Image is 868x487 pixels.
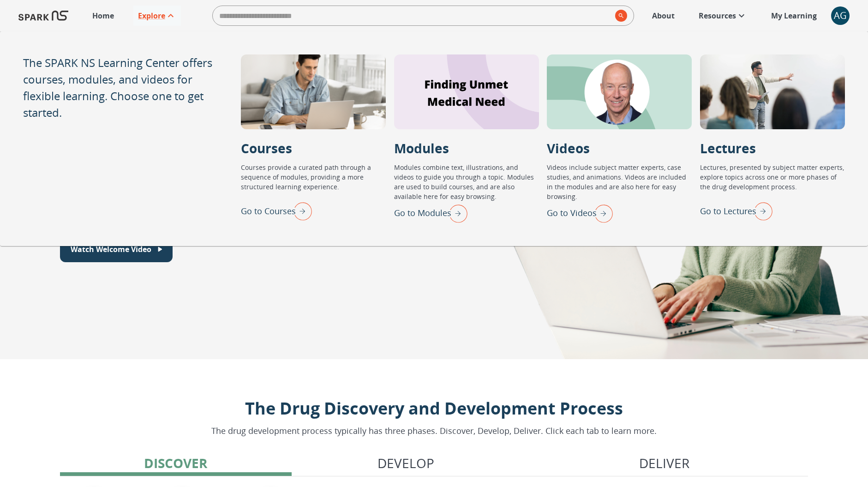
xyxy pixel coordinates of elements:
[749,199,772,223] img: right arrow
[241,138,292,158] p: Courses
[241,54,386,129] div: Courses
[133,6,181,26] a: Explore
[590,201,613,225] img: right arrow
[444,201,467,225] img: right arrow
[547,162,692,201] p: Videos include subject matter experts, case studies, and animations. Videos are included in the m...
[144,453,207,473] p: Discover
[700,199,772,223] div: Go to Lectures
[771,10,817,21] p: My Learning
[18,5,68,27] img: Logo of SPARK at Stanford
[23,54,218,121] p: The SPARK NS Learning Center offers courses, modules, and videos for flexible learning. Choose on...
[241,205,296,217] p: Go to Courses
[92,10,114,21] p: Home
[88,6,119,26] a: Home
[289,199,312,223] img: right arrow
[394,201,467,225] div: Go to Modules
[700,138,756,158] p: Lectures
[694,6,752,26] a: Resources
[211,425,657,437] p: The drug development process typically has three phases. Discover, Develop, Deliver. Click each t...
[547,54,692,129] div: Videos
[647,6,679,26] a: About
[766,6,822,26] a: My Learning
[611,6,627,25] button: search
[700,162,845,199] p: Lectures, presented by subject matter experts, explore topics across one or more phases of the dr...
[547,138,590,158] p: Videos
[241,162,386,199] p: Courses provide a curated path through a sequence of modules, providing a more structured learnin...
[700,205,756,217] p: Go to Lectures
[652,10,675,21] p: About
[377,453,434,473] p: Develop
[394,54,539,129] div: Modules
[394,207,451,219] p: Go to Modules
[639,453,689,473] p: Deliver
[211,396,657,421] p: The Drug Discovery and Development Process
[60,236,173,262] button: Watch Welcome Video
[831,6,850,25] div: AG
[700,54,845,129] div: Lectures
[241,199,312,223] div: Go to Courses
[71,244,151,255] p: Watch Welcome Video
[699,10,736,21] p: Resources
[394,162,539,201] p: Modules combine text, illustrations, and videos to guide you through a topic. Modules are used to...
[394,138,449,158] p: Modules
[547,201,613,225] div: Go to Videos
[547,207,597,219] p: Go to Videos
[831,6,850,25] button: account of current user
[138,10,165,21] p: Explore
